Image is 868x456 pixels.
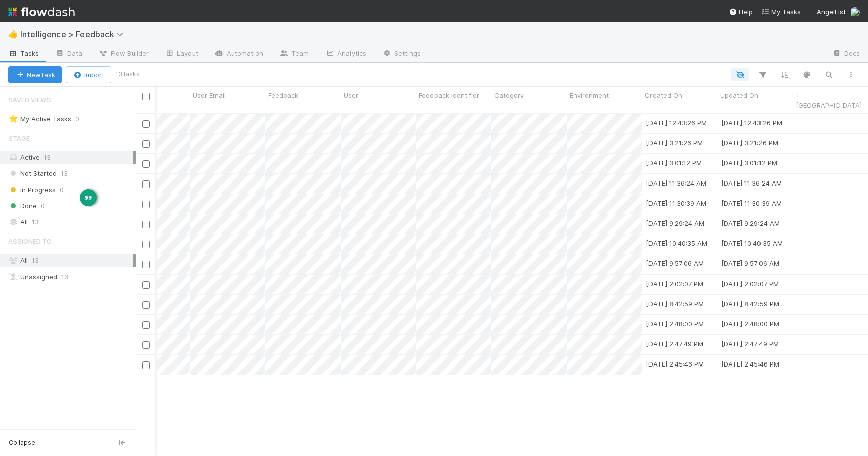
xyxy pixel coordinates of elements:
span: Done [8,200,37,212]
input: Toggle Row Selected [142,120,150,128]
input: Toggle Row Selected [142,281,150,289]
div: [DATE] 11:36:24 AM [646,178,706,188]
a: Automation [206,46,271,62]
a: Analytics [317,46,374,62]
input: Toggle Row Selected [142,180,150,188]
div: [DATE] 3:21:26 PM [721,138,778,148]
div: Active [8,151,133,164]
input: Toggle Row Selected [142,201,150,208]
input: Toggle Row Selected [142,321,150,329]
span: Not Started [8,167,57,180]
div: [DATE] 2:48:00 PM [646,319,704,329]
div: [DATE] 9:57:06 AM [721,258,779,268]
span: Assigned To [8,231,52,251]
div: [DATE] 2:48:00 PM [721,319,779,329]
div: [DATE] 10:40:35 AM [721,238,783,248]
span: Saved Views [8,89,51,110]
a: My Tasks [761,7,801,17]
span: Category [494,90,524,100]
span: 13 [32,216,39,228]
div: [DATE] 2:02:07 PM [721,279,779,289]
span: 13 [32,256,39,264]
span: My Tasks [761,8,801,16]
a: Layout [157,46,206,62]
span: Tasks [8,48,39,58]
input: Toggle Row Selected [142,160,150,168]
div: [DATE] 12:43:26 PM [721,118,782,128]
div: All [8,254,133,267]
img: logo-inverted-e16ddd16eac7371096b0.svg [8,3,75,20]
span: Flow Builder [98,48,149,58]
span: 0 [41,200,45,212]
a: Flow Builder [90,46,157,62]
span: Environment [570,90,609,100]
span: Collapse [9,438,35,447]
div: [DATE] 3:01:12 PM [721,158,777,168]
span: 13 [44,153,51,161]
div: My Active Tasks [8,113,71,125]
small: 13 tasks [115,70,140,79]
div: [DATE] 3:01:12 PM [646,158,702,168]
input: Toggle Row Selected [142,241,150,248]
span: Updated On [720,90,758,100]
span: In Progress [8,184,56,196]
div: [DATE] 11:36:24 AM [721,178,782,188]
span: 0 [75,113,89,125]
span: 13 [61,167,68,180]
span: Feedback Identifier [419,90,479,100]
span: 👍 [8,30,18,38]
a: Settings [374,46,429,62]
div: [DATE] 2:02:07 PM [646,279,703,289]
span: User [344,90,358,100]
span: ⭐ [8,114,18,123]
span: User Email [193,90,226,100]
input: Toggle Row Selected [142,301,150,309]
input: Toggle Row Selected [142,261,150,268]
div: [DATE] 9:29:24 AM [721,218,780,228]
div: Unassigned [8,270,133,283]
div: [DATE] 12:43:26 PM [646,118,707,128]
div: [DATE] 11:30:39 AM [721,198,782,208]
div: [DATE] 2:45:46 PM [646,359,704,369]
span: Stage [8,128,30,148]
img: avatar_aa7ab74a-187c-45c7-a773-642a19062ec3.png [850,7,860,17]
input: Toggle Row Selected [142,221,150,228]
input: Toggle Row Selected [142,361,150,369]
span: 13 [61,270,68,283]
span: AngelList [817,8,846,16]
button: NewTask [8,66,62,83]
a: Docs [824,46,868,62]
div: Help [729,7,753,17]
button: Import [66,66,111,83]
input: Toggle Row Selected [142,140,150,148]
a: Team [271,46,317,62]
div: [DATE] 8:42:59 PM [721,299,779,309]
span: Intelligence > Feedback [20,29,128,39]
span: Created On [645,90,682,100]
div: [DATE] 8:42:59 PM [646,299,704,309]
div: [DATE] 2:47:49 PM [721,339,779,349]
div: All [8,216,133,228]
span: Feedback [268,90,298,100]
div: [DATE] 10:40:35 AM [646,238,707,248]
a: Data [47,46,90,62]
div: [DATE] 11:30:39 AM [646,198,706,208]
a: + [GEOGRAPHIC_DATA] [796,91,862,109]
div: [DATE] 3:21:26 PM [646,138,703,148]
input: Toggle All Rows Selected [142,93,150,100]
input: Toggle Row Selected [142,341,150,349]
div: [DATE] 2:45:46 PM [721,359,779,369]
div: [DATE] 9:29:24 AM [646,218,704,228]
div: [DATE] 9:57:06 AM [646,258,704,268]
div: [DATE] 2:47:49 PM [646,339,703,349]
span: 0 [60,184,64,196]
